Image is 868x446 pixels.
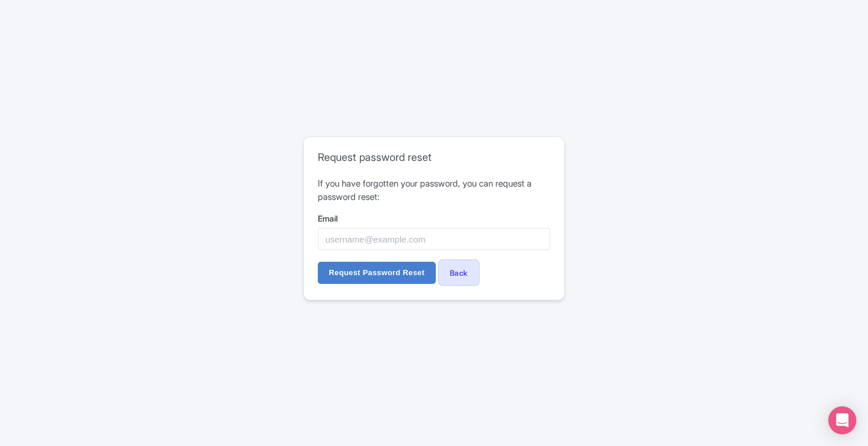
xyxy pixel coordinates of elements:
[318,228,550,250] input: username@example.com
[318,177,550,203] p: If you have forgotten your password, you can request a password reset:
[318,262,436,284] input: Request Password Reset
[438,259,480,286] a: Back
[318,212,550,224] label: Email
[828,406,856,434] div: Open Intercom Messenger
[318,151,550,164] h2: Request password reset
